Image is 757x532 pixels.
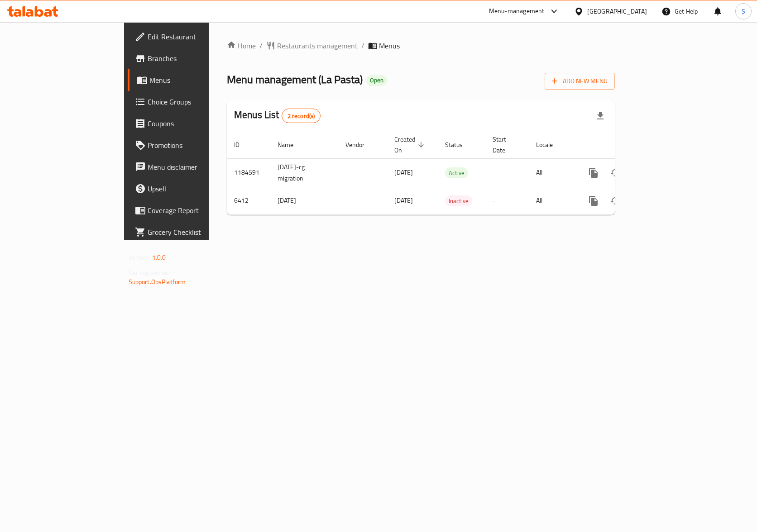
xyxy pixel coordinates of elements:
span: Add New Menu [552,76,608,87]
span: Menu management ( La Pasta ) [227,69,363,90]
a: Branches [128,47,250,69]
span: Created On [394,134,427,156]
div: Open [366,75,387,86]
span: S [742,6,745,16]
a: Grocery Checklist [128,221,250,243]
span: Open [366,76,387,84]
a: Edit Restaurant [128,26,250,47]
span: Menus [149,75,243,85]
span: Edit Restaurant [148,31,243,42]
span: Active [445,168,468,178]
li: / [361,40,364,51]
span: Coupons [148,118,243,129]
span: Coverage Report [148,205,243,216]
a: Coupons [128,113,250,134]
span: Get support on: [129,267,170,279]
div: Total records count [282,109,321,123]
td: All [529,187,575,214]
span: Menus [379,40,400,51]
button: Add New Menu [545,73,615,90]
span: Name [278,139,305,150]
button: Change Status [604,162,626,184]
button: Change Status [604,190,626,212]
td: - [485,187,529,214]
h2: Menus List [234,108,321,123]
li: / [259,40,263,51]
button: more [583,162,604,184]
span: 2 record(s) [282,112,321,120]
span: Upsell [148,183,243,194]
span: Branches [148,53,243,64]
span: Grocery Checklist [148,227,243,237]
a: Restaurants management [266,40,358,51]
div: [GEOGRAPHIC_DATA] [587,6,647,16]
a: Coverage Report [128,199,250,221]
span: Version: [129,252,151,263]
table: enhanced table [227,131,677,215]
span: Inactive [445,196,472,206]
td: [DATE] [270,187,338,214]
td: [DATE]-cg migration [270,158,338,187]
a: Support.OpsPlatform [129,276,186,288]
a: Promotions [128,134,250,156]
a: Menu disclaimer [128,156,250,178]
span: [DATE] [394,166,413,178]
nav: breadcrumb [227,40,615,51]
a: Menus [128,69,250,91]
span: ID [234,139,251,150]
span: Vendor [345,139,376,150]
span: Menu disclaimer [148,161,243,172]
span: Choice Groups [148,96,243,107]
td: - [485,158,529,187]
span: Start Date [493,134,518,156]
span: [DATE] [394,195,413,206]
span: Restaurants management [277,40,358,51]
th: Actions [575,131,677,159]
button: more [583,190,604,212]
div: Export file [589,105,611,127]
a: Choice Groups [128,91,250,113]
span: 1.0.0 [152,252,166,263]
div: Menu-management [489,6,545,17]
a: Upsell [128,178,250,199]
span: Promotions [148,140,243,151]
td: All [529,158,575,187]
span: Locale [536,139,565,150]
span: Status [445,139,474,150]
